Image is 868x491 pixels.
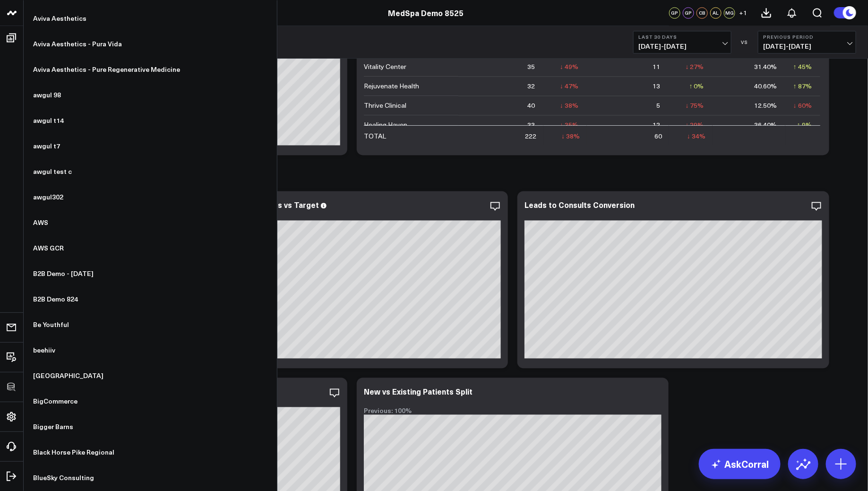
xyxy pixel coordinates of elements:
a: Bigger Barns [24,414,277,439]
a: B2B Demo 824 [24,286,277,312]
div: 12.50% [754,101,777,110]
a: BlueSky Consulting [24,465,277,491]
div: ↑ 0% [689,81,704,91]
div: VS [736,39,753,45]
a: awgul t14 [24,108,277,133]
span: + 1 [739,9,748,16]
div: 40.60% [754,81,777,91]
div: Leads to Consults Conversion [524,199,635,210]
div: ↓ 29% [686,120,704,129]
div: MG [724,7,735,18]
a: awgul302 [24,184,277,210]
button: Last 30 Days[DATE]-[DATE] [633,31,731,53]
div: ↓ 38% [561,131,580,141]
div: Previous: 100% [364,407,662,414]
a: awgul 98 [24,82,277,108]
div: ↑ 87% [793,81,812,91]
b: Previous Period [763,34,851,40]
div: ↓ 34% [687,131,705,141]
div: 12 [653,120,661,129]
span: [DATE] - [DATE] [763,43,851,50]
div: 40 [527,101,535,110]
div: Healing Haven [364,120,407,129]
a: [GEOGRAPHIC_DATA] [24,363,277,388]
div: Thrive Clinical [364,101,406,110]
div: ↑ 9% [797,120,812,129]
div: GP [669,7,680,18]
div: ↓ 47% [560,81,578,91]
div: GP [683,7,694,18]
div: 31.40% [754,62,777,71]
div: CB [696,7,708,18]
a: BigCommerce [24,388,277,414]
div: 11 [653,62,661,71]
div: 5 [657,101,661,110]
a: beehiiv [24,337,277,363]
div: Vitality Center [364,62,406,71]
div: 60 [654,131,662,141]
div: ↓ 49% [560,62,578,71]
a: MedSpa Demo 8525 [388,8,464,18]
a: AskCorral [699,449,781,479]
div: TOTAL [364,131,386,141]
b: Last 30 Days [638,34,726,40]
a: Black Horse Pike Regional [24,439,277,465]
div: New vs Existing Patients Split [364,386,473,396]
a: AWS GCR [24,235,277,261]
div: ↑ 45% [793,62,812,71]
div: ↓ 75% [686,101,704,110]
div: 222 [525,131,536,141]
a: B2B Demo - [DATE] [24,261,277,286]
div: ↓ 60% [793,101,812,110]
div: ↓ 27% [686,62,704,71]
div: ↓ 38% [560,101,578,110]
div: 32 [527,81,535,91]
div: 36.40% [754,120,777,129]
div: 35 [527,62,535,71]
a: Aviva Aesthetics [24,6,277,31]
div: AL [710,7,722,18]
div: 33 [527,120,535,129]
a: awgul test c [24,159,277,184]
a: Aviva Aesthetics - Pure Regenerative Medicine [24,57,277,82]
a: Aviva Aesthetics - Pura Vida [24,31,277,57]
div: Rejuvenate Health [364,81,419,91]
span: [DATE] - [DATE] [638,43,726,50]
div: ↓ 35% [560,120,578,129]
a: AWS [24,210,277,235]
button: Previous Period[DATE]-[DATE] [758,31,856,53]
a: Be Youthful [24,312,277,337]
a: awgul t7 [24,133,277,159]
button: +1 [738,7,749,18]
div: 13 [653,81,661,91]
